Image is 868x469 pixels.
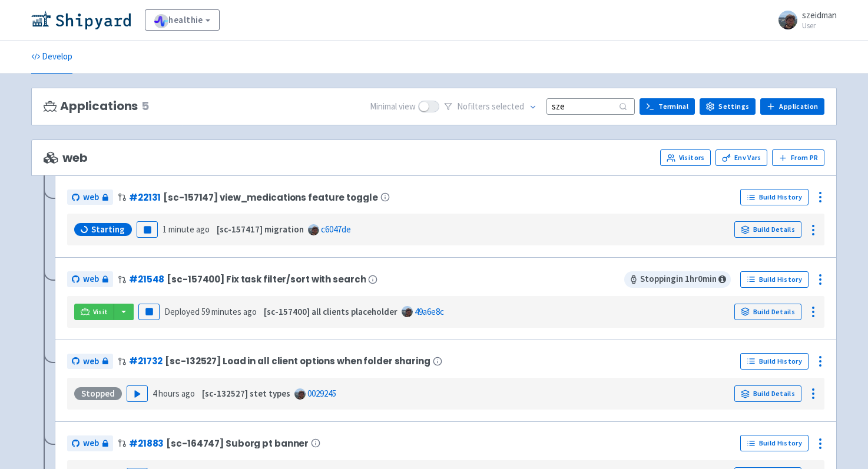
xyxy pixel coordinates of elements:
[771,11,837,29] a: szeidman User
[217,224,304,235] strong: [sc-157417] migration
[163,192,377,202] span: [sc-157147] view_medications feature toggle
[67,435,113,451] a: web
[734,304,801,320] a: Build Details
[83,355,99,368] span: web
[640,98,695,115] a: Terminal
[129,437,164,450] a: #21883
[137,221,158,238] button: Pause
[740,435,809,451] a: Build History
[740,271,809,288] a: Build History
[141,99,149,113] span: 5
[74,387,122,400] div: Stopped
[740,189,809,205] a: Build History
[415,306,444,317] a: 49a6e8c
[67,271,113,287] a: web
[83,437,99,450] span: web
[772,149,824,166] button: From PR
[44,151,87,165] span: web
[74,304,114,320] a: Visit
[264,306,397,317] strong: [sc-157400] all clients placeholder
[660,149,711,166] a: Visitors
[31,41,72,74] a: Develop
[83,272,99,286] span: web
[740,353,809,370] a: Build History
[129,355,163,367] a: #21732
[201,306,257,317] time: 59 minutes ago
[67,189,113,205] a: web
[321,224,351,235] a: c6047de
[202,388,290,399] strong: [sc-132527] stet types
[138,304,160,320] button: Pause
[93,307,108,317] span: Visit
[153,388,195,399] time: 4 hours ago
[624,271,731,288] span: Stopping in 1 hr 0 min
[164,306,257,317] span: Deployed
[734,221,801,238] a: Build Details
[165,356,430,366] span: [sc-132527] Load in all client options when folder sharing
[167,274,366,284] span: [sc-157400] Fix task filter/sort with search
[83,191,99,204] span: web
[734,385,801,402] a: Build Details
[457,100,524,114] span: No filter s
[802,9,837,21] span: szeidman
[127,385,148,402] button: Play
[129,273,164,285] a: #21548
[67,354,113,370] a: web
[700,98,756,115] a: Settings
[802,22,837,29] small: User
[307,388,336,399] a: 0029245
[91,224,125,235] span: Starting
[129,191,161,204] a: #22131
[715,149,767,166] a: Env Vars
[492,101,524,112] span: selected
[163,224,210,235] time: 1 minute ago
[145,9,220,31] a: healthie
[44,99,149,113] h3: Applications
[546,98,635,114] input: Search...
[166,438,309,448] span: [sc-164747] Suborg pt banner
[31,11,131,29] img: Shipyard logo
[760,98,824,115] a: Application
[370,100,416,114] span: Minimal view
